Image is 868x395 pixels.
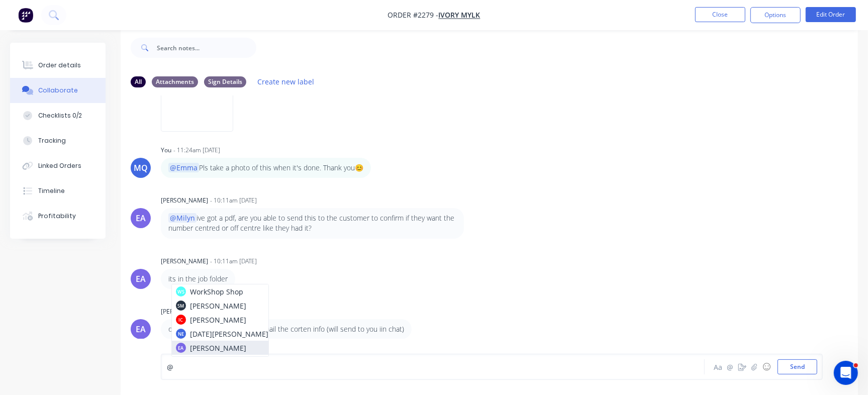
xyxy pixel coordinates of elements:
button: Send [778,359,817,374]
p: oh and please include in the email the corten info (will send to you iin chat) [168,324,404,334]
div: EA [136,212,146,224]
div: SM [178,302,184,309]
div: [PERSON_NAME] [161,196,208,205]
span: Order #2279 - [388,11,439,20]
button: Profitability [10,204,106,229]
button: Order details [10,53,106,78]
div: - 11:24am [DATE] [173,146,220,155]
div: You [161,146,171,155]
div: Tracking [38,136,66,145]
p: [PERSON_NAME] [190,315,246,325]
button: Linked Orders [10,153,106,178]
p: WorkShop Shop [190,286,243,297]
button: Aa [712,361,724,373]
button: Options [750,7,801,23]
p: its in the job folder [168,274,228,284]
div: Attachments [152,76,198,87]
div: Checklists 0/2 [38,111,82,120]
p: [PERSON_NAME] [190,343,246,353]
p: ive got a pdf, are you able to send this to the customer to confirm if they want the number centr... [168,213,456,234]
div: WS [177,288,184,295]
div: Profitability [38,212,76,221]
button: Close [695,7,745,22]
div: - 10:11am [DATE] [210,257,257,266]
div: EA [136,273,146,285]
div: Collaborate [38,86,78,95]
button: ☺ [760,361,773,373]
span: @Emma [168,163,199,172]
div: Order details [38,61,81,70]
span: @Milyn [168,213,197,223]
input: Search notes... [157,38,256,58]
div: [PERSON_NAME] [161,257,208,266]
p: Pls take a photo of this when it's done. Thank you😊 [168,163,363,173]
div: NE [178,330,184,337]
img: Factory [18,8,33,23]
button: @ [724,361,736,373]
div: All [131,76,146,87]
button: Checklists 0/2 [10,103,106,128]
div: EA [136,323,146,335]
p: [DATE][PERSON_NAME] [190,329,268,339]
div: - 10:11am [DATE] [210,196,257,205]
span: @ [167,362,173,372]
button: Timeline [10,178,106,204]
div: EA [178,344,184,351]
div: Sign Details [204,76,246,87]
iframe: Intercom live chat [834,361,858,385]
a: Ivory Mylk [439,11,480,20]
button: Create new label [252,75,320,88]
button: Collaborate [10,78,106,103]
div: MQ [134,162,148,174]
button: Tracking [10,128,106,153]
p: [PERSON_NAME] [190,301,246,311]
button: Edit Order [806,7,856,22]
div: Linked Orders [38,161,81,170]
div: [PERSON_NAME] [161,307,208,316]
div: IC [179,316,183,323]
div: Timeline [38,186,65,195]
